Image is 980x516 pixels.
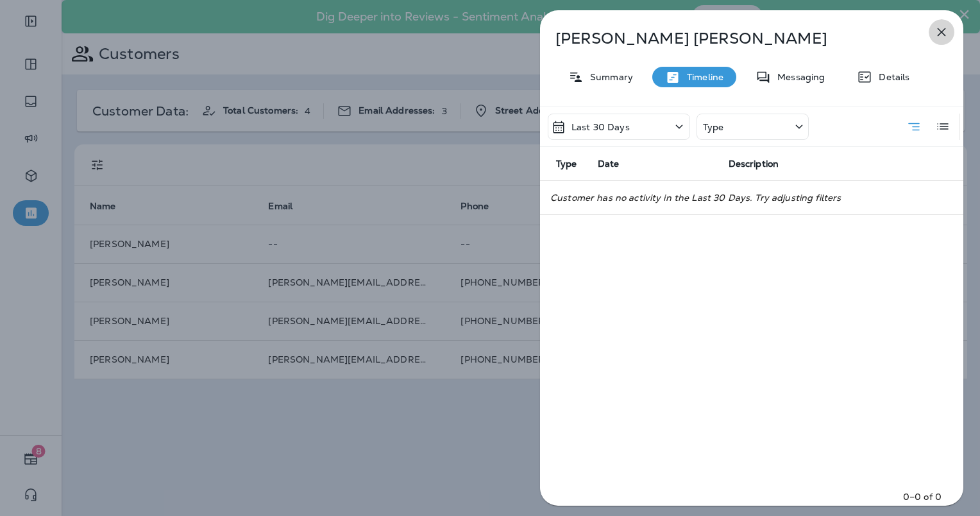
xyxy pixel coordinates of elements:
p: Messaging [771,72,825,82]
p: 0–0 of 0 [903,490,942,503]
span: Date [598,158,620,169]
button: Log View [930,114,956,139]
p: Type [703,122,724,132]
span: Type [556,158,577,169]
button: Summary View [901,114,927,140]
p: Summary [584,72,633,82]
p: Last 30 Days [571,122,630,132]
span: Description [729,159,779,169]
p: [PERSON_NAME] [PERSON_NAME] [555,30,906,47]
p: Timeline [680,72,723,82]
p: Details [872,72,909,82]
i: Customer has no activity in the Last 30 Days. Try adjusting filters [550,192,841,203]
